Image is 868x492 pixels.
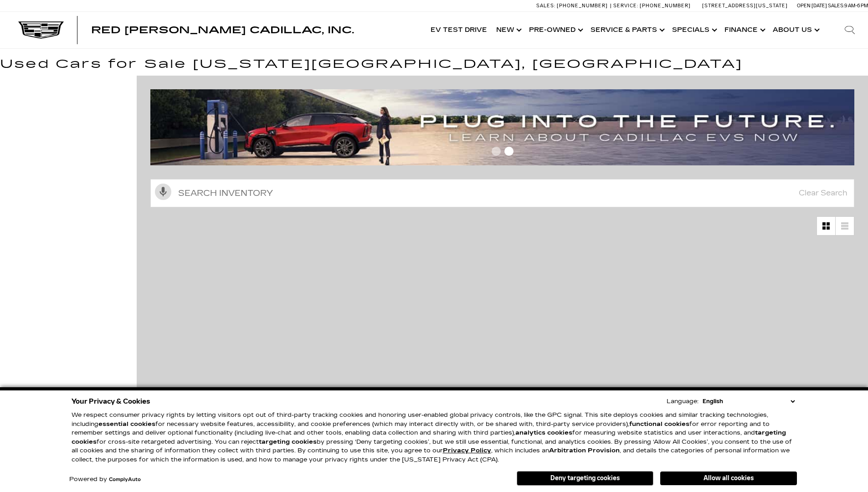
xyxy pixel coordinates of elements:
[91,25,354,36] span: Red [PERSON_NAME] Cadillac, Inc.
[536,3,610,8] a: Sales: [PHONE_NUMBER]
[557,3,608,9] span: [PHONE_NUMBER]
[768,12,822,48] a: About Us
[517,471,653,486] button: Deny targeting cookies
[91,26,354,35] a: Red [PERSON_NAME] Cadillac, Inc.
[667,399,699,405] div: Language:
[72,395,150,408] span: Your Privacy & Cookies
[443,447,491,454] a: Privacy Policy
[72,429,786,446] strong: targeting cookies
[109,477,141,482] a: ComplyAuto
[844,3,868,9] span: 9 AM-6 PM
[492,147,501,156] span: Go to slide 1
[492,12,524,48] a: New
[720,12,768,48] a: Finance
[524,12,586,48] a: Pre-Owned
[536,3,555,9] span: Sales:
[668,12,720,48] a: Specials
[700,397,797,406] select: Language Select
[702,3,788,9] a: [STREET_ADDRESS][US_STATE]
[18,21,64,39] img: Cadillac Dark Logo with Cadillac White Text
[72,411,797,464] p: We respect consumer privacy rights by letting visitors opt out of third-party tracking cookies an...
[155,184,171,200] svg: Click to toggle on voice search
[426,12,492,48] a: EV Test Drive
[150,179,854,207] input: Search Inventory
[828,3,844,9] span: Sales:
[613,3,638,9] span: Service:
[640,3,691,9] span: [PHONE_NUMBER]
[549,447,620,454] strong: Arbitration Provision
[797,3,827,9] span: Open [DATE]
[629,420,689,428] strong: functional cookies
[586,12,668,48] a: Service & Parts
[259,438,317,446] strong: targeting cookies
[660,471,797,485] button: Allow all cookies
[150,89,861,165] img: ev-blog-post-banners4
[504,147,514,156] span: Go to slide 2
[610,3,693,8] a: Service: [PHONE_NUMBER]
[515,429,572,436] strong: analytics cookies
[98,420,155,428] strong: essential cookies
[69,477,141,482] div: Powered by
